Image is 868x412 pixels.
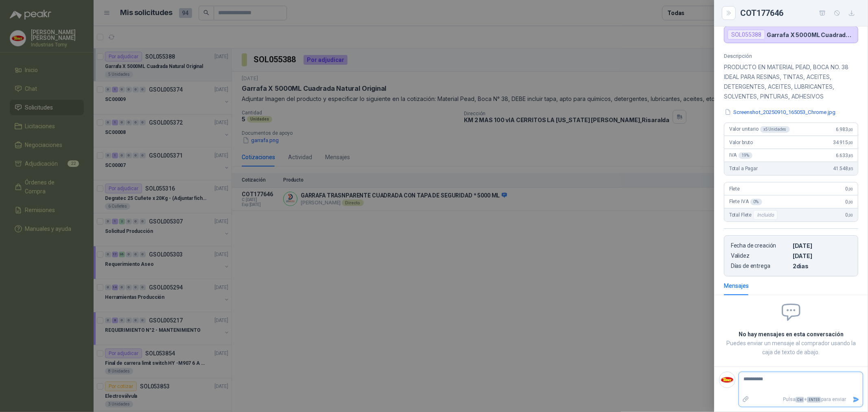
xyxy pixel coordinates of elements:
span: ,85 [848,153,853,158]
span: ,00 [848,187,853,191]
span: 0 [846,212,853,218]
button: Screenshot_20250910_165053_Chrome.jpg [724,108,836,116]
span: Flete IVA [729,199,762,205]
div: 19 % [739,152,753,159]
span: Total Flete [729,210,779,220]
span: ,85 [848,167,853,171]
p: Fecha de creación [731,242,789,249]
h2: No hay mensajes en esta conversación [724,330,858,339]
span: 34.915 [833,140,853,145]
p: Días de entrega [731,263,789,270]
button: Enviar [849,392,863,407]
div: x 5 Unidades [760,126,790,133]
div: 0 % [750,199,762,205]
span: IVA [729,152,752,159]
span: Valor bruto [729,140,753,145]
span: ENTER [807,397,821,403]
p: Garrafa X 5000ML Cuadrada Natural Original [767,31,855,38]
label: Adjuntar archivos [739,392,753,407]
span: 6.633 [836,153,853,158]
span: ,00 [848,200,853,204]
p: [DATE] [793,242,851,249]
span: Ctrl [796,397,804,403]
div: COT177646 [740,7,858,20]
div: Incluido [753,210,778,220]
p: 2 dias [793,263,851,270]
p: Validez [731,252,789,259]
p: PRODUCTO EN MATERIAL PEAD, BOCA NO. 38 IDEAL PARA RESINAS, TINTAS, ACEITES, DETERGENTES, ACEITES,... [724,62,858,101]
span: ,00 [848,127,853,132]
img: Company Logo [719,372,735,388]
span: 6.983 [836,127,853,132]
span: Valor unitario [729,126,790,133]
span: 0 [846,186,853,192]
span: 0 [846,199,853,205]
p: [DATE] [793,252,851,259]
button: Close [724,8,734,18]
span: Total a Pagar [729,166,758,171]
div: SOL055388 [728,30,765,39]
span: Flete [729,186,740,192]
p: Puedes enviar un mensaje al comprador usando la caja de texto de abajo. [724,339,858,357]
span: 41.548 [833,166,853,171]
p: Descripción [724,53,858,59]
p: Pulsa + para enviar [753,392,850,407]
span: ,00 [848,213,853,217]
span: ,00 [848,140,853,145]
div: Mensajes [724,281,749,290]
